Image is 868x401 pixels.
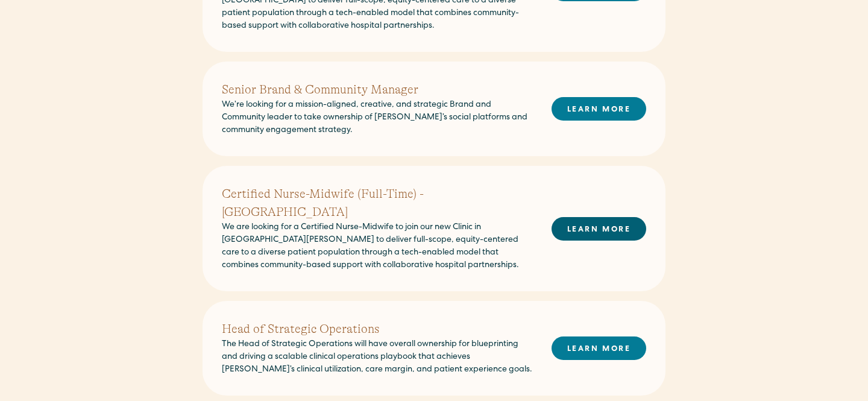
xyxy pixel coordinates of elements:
[222,81,532,99] h2: Senior Brand & Community Manager
[222,221,532,272] p: We are looking for a Certified Nurse-Midwife to join our new Clinic in [GEOGRAPHIC_DATA][PERSON_N...
[552,217,646,241] a: LEARN MORE
[222,185,532,221] h2: Certified Nurse-Midwife (Full-Time) - [GEOGRAPHIC_DATA]
[222,338,532,376] p: The Head of Strategic Operations will have overall ownership for blueprinting and driving a scala...
[222,99,532,137] p: We’re looking for a mission-aligned, creative, and strategic Brand and Community leader to take o...
[552,97,646,121] a: LEARN MORE
[552,336,646,360] a: LEARN MORE
[222,320,532,338] h2: Head of Strategic Operations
